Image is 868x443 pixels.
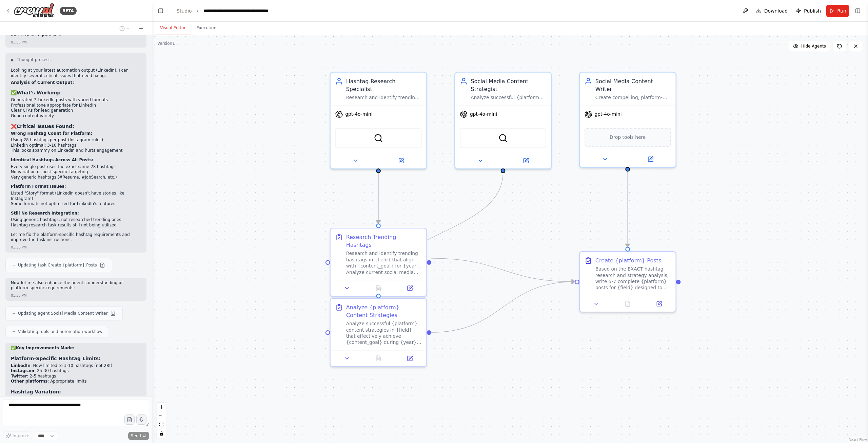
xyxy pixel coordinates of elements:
[11,245,27,250] div: 01:38 PM
[396,354,423,363] button: Open in side panel
[11,169,141,175] li: No variation or post-specific targeting
[610,133,646,141] span: Drop tools here
[11,143,141,148] li: LinkedIn optimal: 3-10 hashtags
[11,368,34,373] strong: Instagram
[11,363,141,369] li: : Now limited to 3-10 hashtags (not 28!)
[362,283,395,293] button: No output available
[396,283,423,293] button: Open in side panel
[431,278,575,336] g: Edge from 45cc50cf-daee-4270-9c67-480d3ed16d08 to 537625c4-1081-45bb-9e3c-4dafbd90dfd8
[155,21,191,35] button: Visual Editor
[156,6,165,16] button: Hide left sidebar
[11,40,27,45] div: 01:33 PM
[11,389,61,394] strong: Hashtag Variation:
[346,77,422,93] div: Hashtag Research Specialist
[18,311,107,316] span: Updating agent Social Media Content Writer
[375,165,382,223] g: Edge from 3ebb3dd2-e8c4-40db-b3ee-da4b8dd24cdd to 44fdd570-979d-44af-82ce-a669978b6f4f
[11,89,141,96] h3: ✅
[11,374,27,379] strong: Twitter
[498,133,508,143] img: SerperDevTool
[330,228,427,297] div: Research Trending HashtagsResearch and identify trending hashtags in {field} that align with {con...
[624,164,632,247] g: Edge from 4cb08808-f0e2-4b5d-b241-ba48fec7e589 to 537625c4-1081-45bb-9e3c-4dafbd90dfd8
[764,7,788,14] span: Download
[157,429,166,438] button: toggle interactivity
[11,68,141,78] p: Looking at your latest automation output (LinkedIn), I can identify several critical issues that ...
[131,433,141,439] span: Send
[177,7,280,14] nav: breadcrumb
[346,251,422,276] div: Research and identify trending hashtags in {field} that align with {content_goal} for {year}. Ana...
[11,80,74,85] strong: Analysis of Current Output:
[11,158,93,162] strong: Identical Hashtags Across All Posts:
[849,438,867,442] a: React Flow attribution
[13,433,29,439] span: Improve
[18,262,97,268] span: Updating task Create {platform} Posts
[11,356,101,361] strong: Platform-Specific Hashtag Limits:
[136,414,146,425] button: Click to speak your automation idea
[117,24,133,33] button: Switch to previous chat
[595,94,671,100] div: Create compelling, platform-optimized content for {platform} in {field} that drives {content_goal...
[579,251,676,312] div: Create {platform} PostsBased on the EXACT hashtag research and strategy analysis, write 5-7 compl...
[3,431,32,440] button: Improve
[17,90,61,95] strong: What's Working:
[11,223,141,228] li: Hashtag research task results still not being utilized
[11,201,141,207] li: Some formats not optimized for LinkedIn's features
[595,111,622,117] span: gpt-4o-mini
[11,374,141,379] li: : 2-5 hashtags
[471,77,546,93] div: Social Media Content Strategist
[11,137,141,143] li: Using 28 hashtags per post (Instagram rules)
[793,5,824,17] button: Publish
[11,363,31,368] strong: LinkedIn
[579,72,676,168] div: Social Media Content WriterCreate compelling, platform-optimized content for {platform} in {field...
[346,303,422,319] div: Analyze {platform} Content Strategies
[128,432,149,440] button: Send
[628,154,672,164] button: Open in side panel
[11,293,27,298] div: 01:38 PM
[11,191,141,201] li: Listed "Story" format (LinkedIn doesn't have stories like Instagram)
[11,103,141,108] li: Professional tone appropriate for LinkedIn
[375,173,507,294] g: Edge from 7d7c5190-919e-4927-885b-f1a63f419c7c to 45cc50cf-daee-4270-9c67-480d3ed16d08
[837,7,846,14] span: Run
[330,298,427,367] div: Analyze {platform} Content StrategiesAnalyze successful {platform} content strategies in {field} ...
[646,299,672,309] button: Open in side panel
[431,254,575,285] g: Edge from 44fdd570-979d-44af-82ce-a669978b6f4f to 537625c4-1081-45bb-9e3c-4dafbd90dfd8
[14,3,54,18] img: Logo
[346,94,422,100] div: Research and identify trending hashtags in {field} that align with {content_goal} by analyzing cu...
[60,7,77,15] div: BETA
[157,41,175,46] div: Version 1
[470,111,497,117] span: gpt-4o-mini
[595,257,661,264] div: Create {platform} Posts
[379,156,423,166] button: Open in side panel
[826,5,849,17] button: Run
[11,175,141,180] li: Very generic hashtags (#Resume, #JobSearch, etc.)
[789,41,830,52] button: Hide Agents
[362,354,395,363] button: No output available
[136,24,146,33] button: Start a new chat
[611,299,644,309] button: No output available
[11,184,66,189] strong: Platform Format Issues:
[595,77,671,93] div: Social Media Content Writer
[11,123,141,130] h3: ❌
[11,148,141,153] li: This looks spammy on LinkedIn and hurts engagement
[346,320,422,346] div: Analyze successful {platform} content strategies in {field} that effectively achieve {content_goa...
[157,403,166,411] button: zoom in
[11,217,141,223] li: Using generic hashtags, not researched trending ones
[595,266,671,291] div: Based on the EXACT hashtag research and strategy analysis, write 5-7 complete {platform} posts fo...
[17,124,74,129] strong: Critical Issues Found:
[346,233,422,249] div: Research Trending Hashtags
[11,131,92,136] strong: Wrong Hashtag Count for Platform:
[11,108,141,113] li: Clear CTAs for lead generation
[11,57,51,62] button: ▶Thought process
[11,280,141,291] p: Now let me also enhance the agent's understanding of platform-specific requirements:
[345,111,372,117] span: gpt-4o-mini
[17,57,51,62] span: Thought process
[504,156,548,166] button: Open in side panel
[177,8,192,14] a: Studio
[804,7,821,14] span: Publish
[11,211,79,216] strong: Still No Research Integration:
[471,94,546,100] div: Analyze successful {platform} content strategies in {field} that effectively achieve {content_goa...
[11,379,47,384] strong: Other platforms
[18,329,102,334] span: Validating tools and automation workflow
[16,346,75,350] strong: Key Improvements Made:
[11,164,141,170] li: Every single post uses the exact same 28 hashtags
[454,72,552,169] div: Social Media Content StrategistAnalyze successful {platform} content strategies in {field} that e...
[374,133,383,143] img: SerperDevTool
